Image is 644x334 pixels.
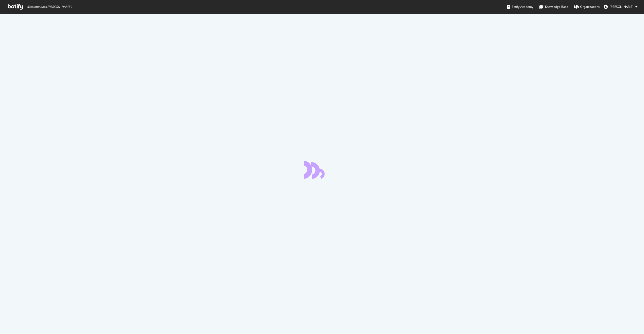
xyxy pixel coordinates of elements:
div: Botify Academy [507,4,533,9]
span: Osman Khan [610,5,633,9]
div: Knowledge Base [539,4,568,9]
button: [PERSON_NAME] [600,3,641,11]
div: Organizations [574,4,600,9]
div: animation [304,161,340,179]
span: Welcome back, [PERSON_NAME] ! [26,5,72,9]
